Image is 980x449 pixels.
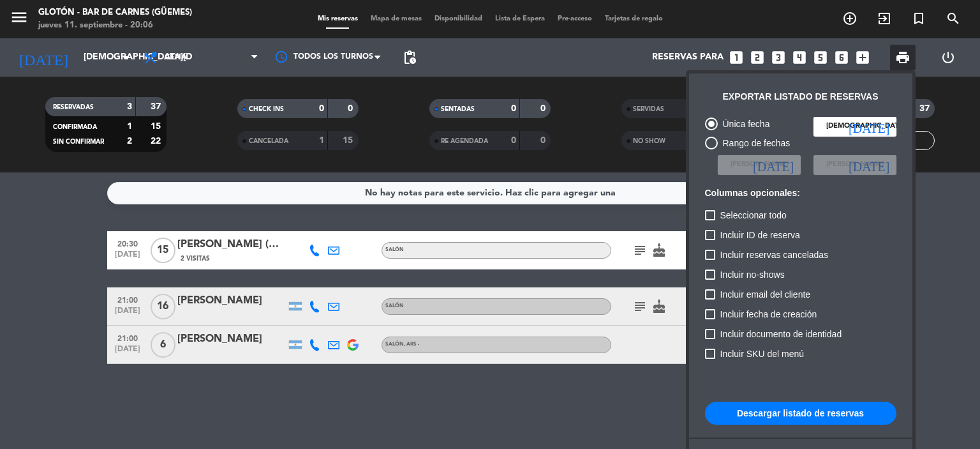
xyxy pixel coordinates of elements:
div: Exportar listado de reservas [723,89,879,104]
span: Incluir reservas canceladas [720,247,829,263]
i: [DATE] [753,158,794,171]
span: Incluir fecha de creación [720,307,817,322]
div: Única fecha [718,117,770,132]
button: Descargar listado de reservas [705,402,896,425]
span: Incluir ID de reserva [720,227,800,243]
span: print [895,50,910,65]
span: Incluir SKU del menú [720,346,805,361]
span: Seleccionar todo [720,208,787,223]
i: [DATE] [849,158,889,171]
h6: Columnas opcionales: [705,188,896,199]
span: Incluir documento de identidad [720,326,842,342]
div: Rango de fechas [718,136,791,151]
span: Incluir email del cliente [720,287,811,302]
span: Incluir no-shows [720,267,785,282]
span: [PERSON_NAME] [731,159,788,171]
i: [DATE] [849,120,889,133]
span: [PERSON_NAME] [826,159,884,171]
